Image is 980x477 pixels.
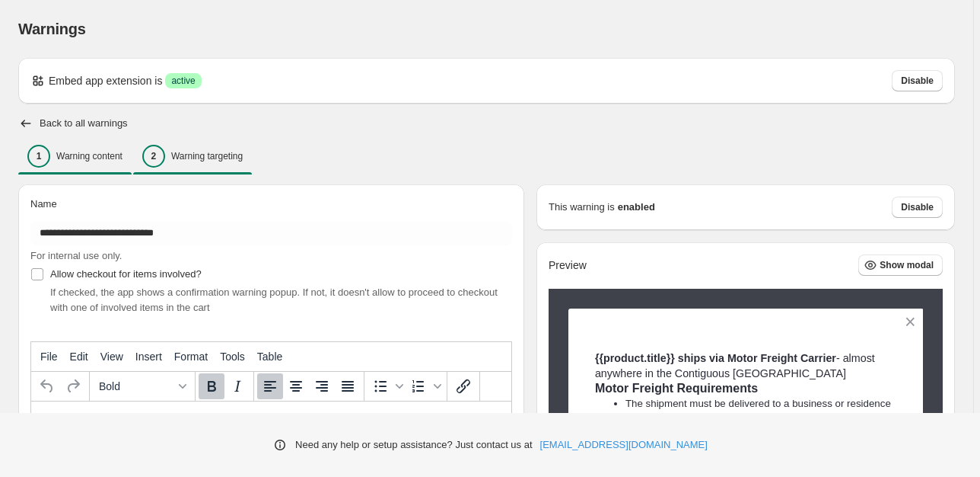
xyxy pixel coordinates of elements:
strong: Motor Freight Requirements [595,382,758,395]
button: Align center [283,373,309,399]
button: Formats [93,373,192,399]
button: Italic [224,373,250,399]
span: Insert [135,351,162,363]
span: Table [257,351,282,363]
span: If checked, the app shows a confirmation warning popup. If not, it doesn't allow to proceed to ch... [50,287,498,313]
span: File [40,351,58,363]
strong: ships via Motor Freight Carrier [678,352,836,364]
a: [EMAIL_ADDRESS][DOMAIN_NAME] [540,437,708,453]
button: 1Warning content [18,140,132,172]
body: Rich Text Area. Press ALT-0 for help. [6,12,474,155]
h2: Back to all warnings [40,117,128,130]
button: Show modal [858,255,943,276]
strong: {{product.title}} [595,352,675,364]
button: Disable [892,70,943,91]
p: This warning is [549,200,615,215]
span: Allow checkout for items involved? [50,268,202,280]
span: Bold [99,380,173,392]
div: Numbered list [406,373,444,399]
span: Show modal [880,259,934,271]
button: Bold [199,373,224,399]
span: active [171,75,195,87]
div: Bullet list [367,373,406,399]
span: Warnings [18,21,86,37]
button: 2Warning targeting [133,140,252,172]
span: View [100,351,123,363]
span: Name [30,198,57,210]
p: Warning targeting [171,150,243,162]
p: Warning content [56,150,123,162]
p: - almost anywhere in the Contiguous [GEOGRAPHIC_DATA] [595,351,897,381]
button: Disable [892,197,943,218]
span: Edit [70,351,88,363]
button: More... [34,403,60,429]
div: 2 [142,145,165,168]
button: Align left [257,373,283,399]
button: Insert/edit link [450,373,476,399]
button: Justify [335,373,361,399]
div: 1 [27,145,50,168]
span: Format [174,351,208,363]
span: For internal use only. [30,250,122,261]
span: Disable [901,201,934,213]
span: Tools [220,351,245,363]
span: Disable [901,75,934,87]
p: Embed app extension is [49,73,162,88]
button: Align right [309,373,335,399]
strong: enabled [618,200,655,215]
h2: Preview [549,259,587,272]
button: Redo [60,373,86,399]
span: The shipment must be delivered to a business or residence (a PO Box is invalid) [625,398,891,425]
button: Undo [34,373,60,399]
